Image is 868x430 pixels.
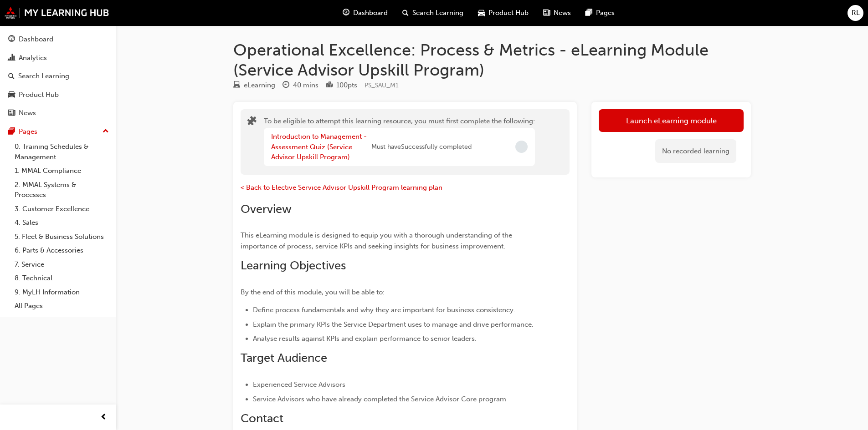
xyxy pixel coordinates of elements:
button: Pages [4,123,113,140]
a: Dashboard [4,31,113,48]
div: Points [326,80,357,91]
span: Dashboard [353,8,388,18]
span: Target Audience [241,351,327,365]
a: 1. MMAL Compliance [11,164,113,178]
button: Launch eLearning module [599,109,744,132]
span: News [554,8,571,18]
a: guage-iconDashboard [335,4,395,22]
a: Analytics [4,50,113,66]
a: 9. MyLH Information [11,285,113,299]
a: search-iconSearch Learning [395,4,471,22]
div: Search Learning [18,71,69,81]
span: Analyse results against KPIs and explain performance to senior leaders. [253,334,477,343]
span: puzzle-icon [247,117,257,127]
span: By the end of this module, you will be able to: [241,288,385,296]
a: 3. Customer Excellence [11,202,113,216]
a: car-iconProduct Hub [471,4,536,22]
img: mmal [5,7,109,19]
span: Search Learning [412,8,463,18]
a: 5. Fleet & Business Solutions [11,230,113,244]
div: 100 pts [336,80,357,91]
a: 8. Technical [11,271,113,285]
span: news-icon [8,109,15,117]
span: Incomplete [515,141,528,153]
span: search-icon [8,72,15,81]
span: Must have Successfully completed [371,142,472,152]
a: Product Hub [4,86,113,103]
span: Contact [241,411,283,425]
a: All Pages [11,299,113,313]
div: Type [233,80,275,91]
div: Duration [282,80,318,91]
span: Explain the primary KPIs the Service Department uses to manage and drive performance. [253,320,534,329]
span: RL [852,8,860,18]
span: Pages [596,8,615,18]
div: Pages [19,126,37,137]
span: Define process fundamentals and why they are important for business consistency. [253,306,515,314]
span: learningResourceType_ELEARNING-icon [233,81,240,90]
a: news-iconNews [536,4,578,22]
span: Learning Objectives [241,258,346,273]
div: 40 mins [293,80,318,91]
span: Learning resource code [365,81,399,89]
button: DashboardAnalyticsSearch LearningProduct HubNews [4,29,113,123]
span: search-icon [402,7,409,19]
span: Product Hub [488,8,529,18]
a: < Back to Elective Service Advisor Upskill Program learning plan [241,183,442,192]
a: 0. Training Schedules & Management [11,140,113,164]
a: 6. Parts & Accessories [11,243,113,258]
div: eLearning [244,80,275,91]
div: Analytics [19,53,47,63]
span: Overview [241,202,292,216]
span: car-icon [8,91,15,99]
a: Introduction to Management - Assessment Quiz (Service Advisor Upskill Program) [271,132,367,161]
span: pages-icon [586,7,592,19]
span: clock-icon [282,81,289,90]
span: pages-icon [8,128,15,136]
span: up-icon [103,126,109,137]
a: 2. MMAL Systems & Processes [11,178,113,202]
span: car-icon [478,7,485,19]
span: This eLearning module is designed to equip you with a thorough understanding of the importance of... [241,231,514,250]
span: prev-icon [100,412,107,423]
a: 7. Service [11,258,113,272]
div: No recorded learning [655,139,736,163]
div: Product Hub [19,90,59,100]
a: Search Learning [4,68,113,85]
a: 4. Sales [11,216,113,230]
span: chart-icon [8,54,15,62]
h1: Operational Excellence: Process & Metrics - eLearning Module (Service Advisor Upskill Program) [233,40,751,80]
span: Service Advisors who have already completed the Service Advisor Core program [253,395,506,403]
div: News [19,108,36,118]
a: pages-iconPages [578,4,622,22]
span: podium-icon [326,81,333,90]
div: To be eligible to attempt this learning resource, you must first complete the following: [264,116,535,168]
div: Dashboard [19,34,53,45]
button: RL [847,5,863,21]
span: news-icon [543,7,550,19]
span: guage-icon [8,35,15,44]
span: guage-icon [343,7,349,19]
a: News [4,105,113,121]
span: Experienced Service Advisors [253,380,345,389]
